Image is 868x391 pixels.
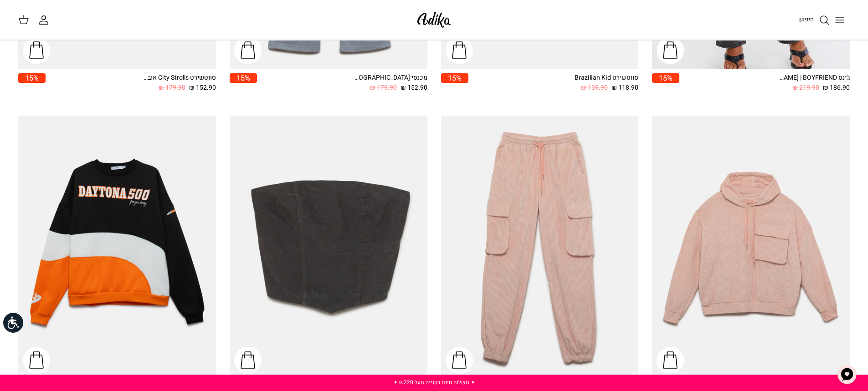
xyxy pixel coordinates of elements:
div: ג׳ינס All Or Nothing [PERSON_NAME] | BOYFRIEND [777,73,850,83]
a: טופ סטרפלס Nostalgic Feels קורדרוי [230,116,427,379]
img: Adika IL [415,9,453,30]
a: ✦ משלוח חינם בקנייה מעל ₪220 ✦ [393,378,475,386]
span: 118.90 ₪ [611,83,638,93]
div: מכנסי [GEOGRAPHIC_DATA] [354,73,427,83]
span: חיפוש [798,15,814,24]
span: 15% [652,73,679,83]
a: 15% [652,73,679,93]
a: ג׳ינס All Or Nothing [PERSON_NAME] | BOYFRIEND 186.90 ₪ 219.90 ₪ [679,73,850,93]
span: 152.90 ₪ [401,83,427,93]
span: 15% [230,73,257,83]
a: מכנסי [GEOGRAPHIC_DATA] 152.90 ₪ 179.90 ₪ [257,73,427,93]
a: חיפוש [798,15,830,25]
span: 219.90 ₪ [792,83,819,93]
a: מכנסי טרנינג Walking On Marshmallow [441,116,639,379]
a: 15% [230,73,257,93]
span: 179.90 ₪ [370,83,397,93]
span: 15% [441,73,468,83]
a: החשבון שלי [38,15,53,25]
span: 186.90 ₪ [823,83,850,93]
button: צ'אט [833,361,861,388]
a: 15% [18,73,46,93]
div: סווטשירט Brazilian Kid [565,73,638,83]
a: סווטשירט Brazilian Kid 118.90 ₪ 139.90 ₪ [468,73,639,93]
a: סווטשירט Winning Race אוברסייז [18,116,216,379]
div: סווטשירט City Strolls אוברסייז [143,73,216,83]
span: 152.90 ₪ [189,83,216,93]
button: Toggle menu [830,10,850,30]
a: סווטשירט City Strolls אוברסייז 152.90 ₪ 179.90 ₪ [46,73,216,93]
a: סווטשירט Walking On Marshmallow [652,116,850,379]
span: 139.90 ₪ [581,83,608,93]
a: 15% [441,73,468,93]
span: 15% [18,73,46,83]
span: 179.90 ₪ [159,83,185,93]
